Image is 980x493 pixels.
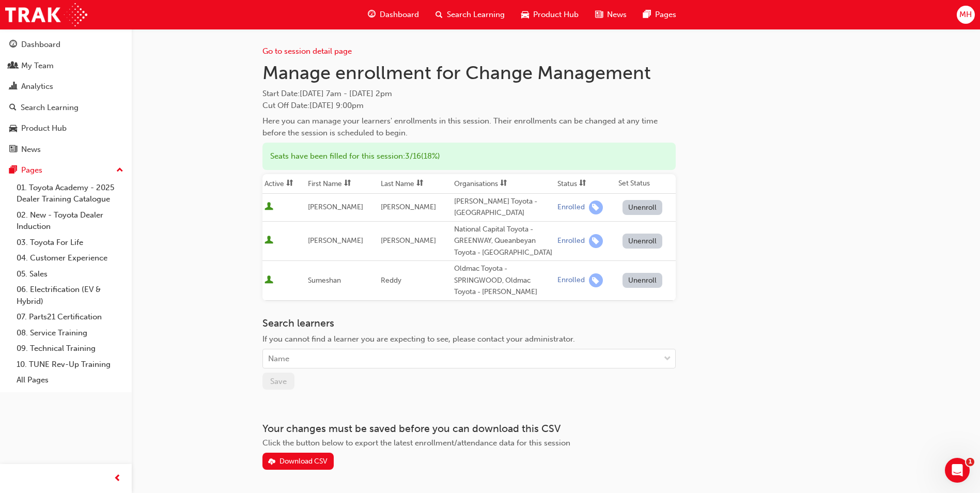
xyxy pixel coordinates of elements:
span: download-icon [268,458,275,467]
button: Download CSV [262,453,334,470]
span: sorting-icon [416,179,424,188]
div: [PERSON_NAME] Toyota - [GEOGRAPHIC_DATA] [454,196,553,219]
span: Save [270,377,287,386]
span: Product Hub [533,9,579,21]
th: Toggle SortBy [555,174,616,194]
span: Sumeshan [308,276,341,285]
div: Search Learning [21,102,79,114]
div: Name [268,353,289,365]
div: Download CSV [279,457,328,466]
a: News [4,140,128,159]
span: guage-icon [368,8,376,21]
span: [PERSON_NAME] [308,236,363,245]
span: news-icon [9,145,17,155]
span: chart-icon [9,82,17,91]
a: 02. New - Toyota Dealer Induction [12,207,128,235]
a: 10. TUNE Rev-Up Training [12,357,128,373]
a: 08. Service Training [12,325,128,341]
span: down-icon [664,352,671,366]
button: Pages [4,161,128,180]
h3: Your changes must be saved before you can download this CSV [262,423,676,435]
span: search-icon [9,103,17,113]
button: DashboardMy TeamAnalyticsSearch LearningProduct HubNews [4,33,128,161]
a: search-iconSearch Learning [427,4,513,25]
span: Pages [655,9,676,21]
div: Enrolled [557,236,585,246]
a: Dashboard [4,35,128,54]
span: [DATE] 7am - [DATE] 2pm [300,89,392,98]
span: guage-icon [9,40,17,50]
button: Unenroll [623,234,663,249]
span: Search Learning [447,9,505,21]
a: My Team [4,56,128,75]
span: sorting-icon [344,179,351,188]
a: Analytics [4,77,128,96]
a: 01. Toyota Academy - 2025 Dealer Training Catalogue [12,180,128,207]
span: [PERSON_NAME] [308,203,363,211]
span: people-icon [9,61,17,71]
span: sorting-icon [286,179,293,188]
div: Oldmac Toyota - SPRINGWOOD, Oldmac Toyota - [PERSON_NAME] [454,263,553,298]
th: Set Status [616,174,676,194]
iframe: Intercom live chat [945,458,970,483]
span: pages-icon [9,166,17,175]
span: 1 [966,458,974,466]
span: learningRecordVerb_ENROLL-icon [589,201,603,214]
span: news-icon [595,8,603,21]
a: car-iconProduct Hub [513,4,587,25]
button: Unenroll [623,273,663,288]
a: 09. Technical Training [12,341,128,357]
span: sorting-icon [500,179,507,188]
h3: Search learners [262,317,676,329]
span: [PERSON_NAME] [381,203,436,211]
span: News [607,9,627,21]
span: learningRecordVerb_ENROLL-icon [589,234,603,248]
div: Enrolled [557,275,585,285]
span: car-icon [521,8,529,21]
a: 07. Parts21 Certification [12,309,128,325]
span: [PERSON_NAME] [381,236,436,245]
button: Save [262,373,294,390]
span: prev-icon [114,472,121,485]
div: National Capital Toyota - GREENWAY, Queanbeyan Toyota - [GEOGRAPHIC_DATA] [454,224,553,259]
a: 05. Sales [12,266,128,282]
a: Search Learning [4,98,128,117]
th: Toggle SortBy [306,174,379,194]
button: MH [957,6,975,24]
img: Trak [5,3,87,26]
div: Dashboard [21,39,60,51]
span: up-icon [116,164,123,177]
a: All Pages [12,372,128,388]
div: Analytics [21,81,53,93]
a: Product Hub [4,119,128,138]
div: Seats have been filled for this session : 3 / 16 ( 18% ) [262,143,676,170]
span: sorting-icon [579,179,586,188]
th: Toggle SortBy [262,174,306,194]
th: Toggle SortBy [379,174,452,194]
div: Product Hub [21,122,67,134]
a: Go to session detail page [262,47,352,56]
button: Unenroll [623,200,663,215]
span: MH [959,9,972,21]
div: Enrolled [557,203,585,212]
h1: Manage enrollment for Change Management [262,61,676,84]
span: If you cannot find a learner you are expecting to see, please contact your administrator. [262,334,575,344]
span: search-icon [435,8,443,21]
span: pages-icon [643,8,651,21]
span: User is active [265,236,273,246]
a: 06. Electrification (EV & Hybrid) [12,282,128,309]
span: Dashboard [380,9,419,21]
span: Cut Off Date : [DATE] 9:00pm [262,101,364,110]
a: news-iconNews [587,4,635,25]
div: My Team [21,60,54,72]
span: Click the button below to export the latest enrollment/attendance data for this session [262,438,570,448]
span: car-icon [9,124,17,133]
div: Pages [21,164,42,176]
a: pages-iconPages [635,4,685,25]
span: User is active [265,202,273,212]
span: User is active [265,275,273,286]
span: Start Date : [262,88,676,100]
div: News [21,144,41,156]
